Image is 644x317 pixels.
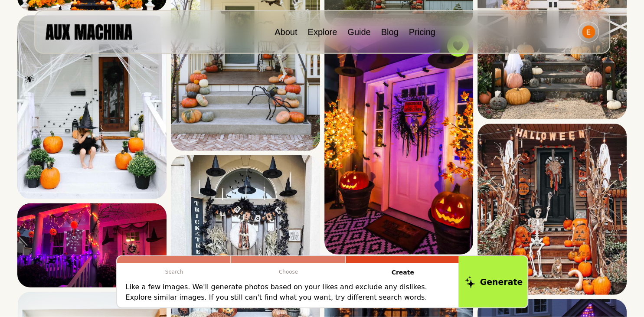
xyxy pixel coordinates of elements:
p: Like a few images. We'll generate photos based on your likes and exclude any dislikes. Explore si... [126,282,451,303]
button: Generate [458,255,529,309]
img: AUX MACHINA [46,24,132,39]
a: Blog [381,27,399,37]
img: Search result [477,124,627,295]
img: Search result [17,15,167,199]
a: Pricing [409,27,435,37]
a: About [275,27,297,37]
a: Guide [347,27,370,37]
p: Choose [231,263,346,281]
img: Search result [324,31,474,255]
img: Avatar [582,26,595,39]
a: Explore [307,27,337,37]
p: Create [346,263,460,282]
img: Search result [17,203,167,287]
p: Search [117,263,232,281]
